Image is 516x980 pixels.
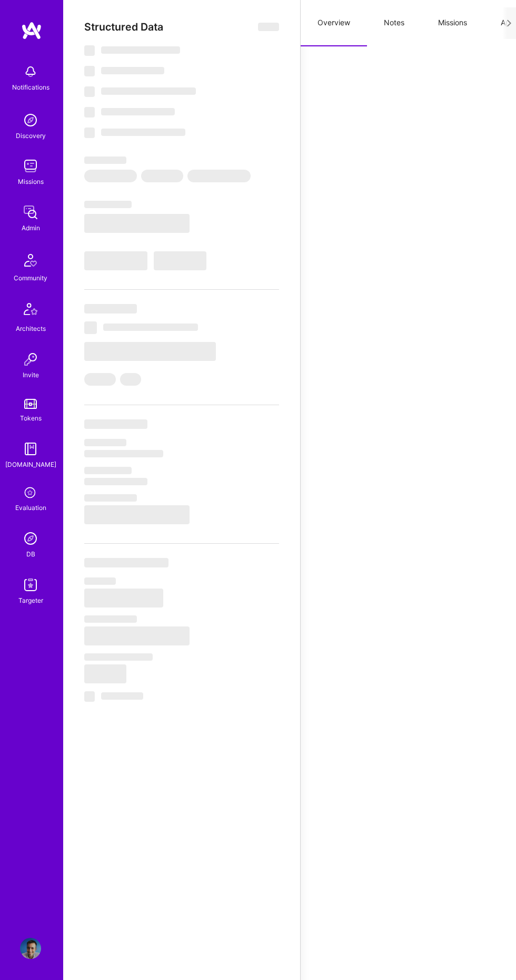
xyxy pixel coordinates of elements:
[103,324,198,331] span: ‌
[20,528,41,549] img: Admin Search
[84,321,97,334] span: ‌
[23,370,39,380] div: Invite
[84,494,137,502] span: ‌
[14,273,47,283] div: Community
[84,373,116,386] span: ‌
[20,202,41,223] img: admin teamwork
[5,459,56,470] div: [DOMAIN_NAME]
[84,156,126,164] span: ‌
[84,589,163,607] span: ‌
[84,419,147,429] span: ‌
[84,615,137,623] span: ‌
[120,373,141,386] span: ‌
[84,653,153,661] span: ‌
[20,110,41,131] img: discovery
[187,170,251,182] span: ‌
[20,938,41,959] img: User Avatar
[84,478,147,485] span: ‌
[84,626,190,645] span: ‌
[17,938,44,959] a: User Avatar
[101,46,180,54] span: ‌
[24,399,37,409] img: tokens
[84,664,126,683] span: ‌
[84,558,168,567] span: ‌
[101,87,196,95] span: ‌
[18,595,43,606] div: Targeter
[22,484,40,503] i: icon SelectionTeam
[18,177,44,187] div: Missions
[84,86,95,97] span: ‌
[141,170,183,182] span: ‌
[18,298,43,324] img: Architects
[84,201,132,208] span: ‌
[84,128,95,138] span: ‌
[84,439,126,446] span: ‌
[101,108,175,115] span: ‌
[84,66,95,76] span: ‌
[101,129,185,136] span: ‌
[20,349,41,370] img: Invite
[26,549,35,560] div: DB
[84,21,163,34] span: Structured Data
[20,438,41,459] img: guide book
[20,155,41,177] img: teamwork
[18,248,43,273] img: Community
[101,67,164,74] span: ‌
[258,23,279,31] span: ‌
[154,251,206,270] span: ‌
[84,342,216,361] span: ‌
[20,413,42,424] div: Tokens
[84,691,95,702] span: ‌
[22,223,40,233] div: Admin
[84,467,132,474] span: ‌
[84,170,137,182] span: ‌
[84,107,95,117] span: ‌
[20,574,41,595] img: Skill Targeter
[84,304,137,313] span: ‌
[84,450,163,457] span: ‌
[101,692,143,700] span: ‌
[16,324,46,334] div: Architects
[84,505,190,524] span: ‌
[20,61,41,82] img: bell
[21,21,42,40] img: logo
[15,503,46,513] div: Evaluation
[84,45,95,56] span: ‌
[84,577,116,585] span: ‌
[12,82,49,93] div: Notifications
[84,214,190,233] span: ‌
[505,19,513,27] i: icon Next
[16,131,46,141] div: Discovery
[84,251,147,270] span: ‌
